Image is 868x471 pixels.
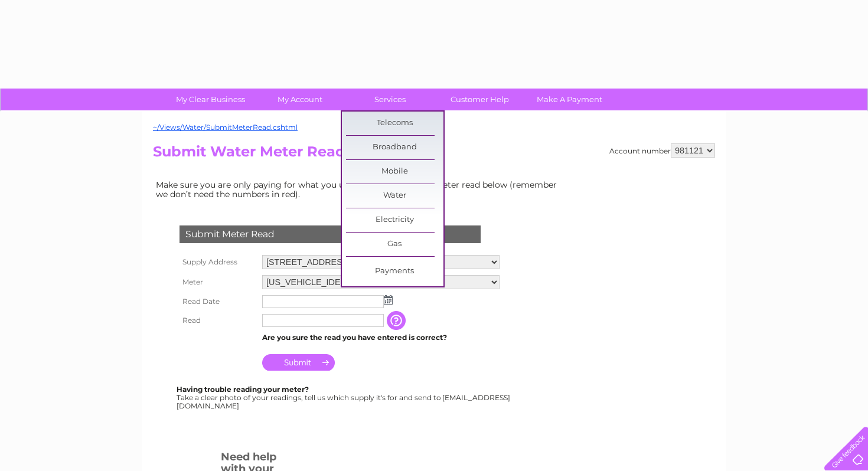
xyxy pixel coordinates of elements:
input: Submit [262,354,335,371]
div: Account number [609,143,715,158]
b: Having trouble reading your meter? [177,385,309,394]
th: Read [177,311,259,330]
a: Gas [346,233,443,256]
div: Submit Meter Read [180,225,481,243]
a: ~/Views/Water/SubmitMeterRead.cshtml [153,123,298,132]
a: Broadband [346,136,443,159]
div: Take a clear photo of your readings, tell us which supply it's for and send to [EMAIL_ADDRESS][DO... [177,385,512,410]
a: Water [346,184,443,208]
td: Make sure you are only paying for what you use. Simply enter your meter read below (remember we d... [153,177,566,202]
a: Mobile [346,160,443,184]
a: Payments [346,260,443,283]
a: My Clear Business [162,89,259,110]
th: Read Date [177,292,259,311]
th: Supply Address [177,252,259,272]
a: Customer Help [431,89,528,110]
h2: Submit Water Meter Read [153,143,715,166]
a: Make A Payment [521,89,618,110]
td: Are you sure the read you have entered is correct? [259,330,502,345]
a: My Account [252,89,349,110]
a: Telecoms [346,112,443,135]
th: Meter [177,272,259,292]
img: ... [384,295,393,305]
a: Services [341,89,439,110]
input: Information [387,311,408,330]
a: Electricity [346,208,443,232]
